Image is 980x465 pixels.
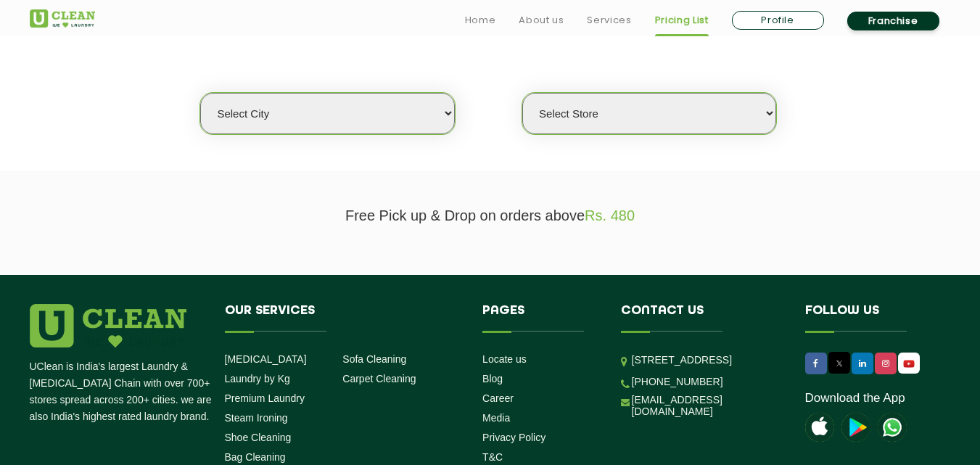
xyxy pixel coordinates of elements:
p: Free Pick up & Drop on orders above [30,207,951,224]
h4: Follow us [805,304,933,332]
a: Bag Cleaning [225,451,286,463]
a: Sofa Cleaning [342,353,406,365]
a: Blog [482,373,503,384]
a: About us [519,12,564,29]
a: Media [482,412,510,424]
h4: Pages [482,304,599,332]
a: Home [465,12,496,29]
img: UClean Laundry and Dry Cleaning [899,356,918,371]
a: Privacy Policy [482,432,545,443]
img: logo.png [30,304,186,347]
a: Locate us [482,353,527,365]
a: Profile [732,11,824,30]
a: [EMAIL_ADDRESS][DOMAIN_NAME] [632,394,783,417]
a: Carpet Cleaning [342,373,416,384]
a: [PHONE_NUMBER] [632,376,723,387]
a: [MEDICAL_DATA] [225,353,307,365]
img: UClean Laundry and Dry Cleaning [878,413,907,442]
img: apple-icon.png [805,413,834,442]
p: [STREET_ADDRESS] [632,352,783,369]
a: Laundry by Kg [225,373,290,384]
a: Download the App [805,391,905,406]
a: Steam Ironing [225,412,288,424]
a: Shoe Cleaning [225,432,292,443]
p: UClean is India's largest Laundry & [MEDICAL_DATA] Chain with over 700+ stores spread across 200+... [30,358,214,425]
a: Career [482,392,514,404]
a: Franchise [847,12,939,30]
a: Premium Laundry [225,392,305,404]
h4: Contact us [621,304,783,332]
span: Rs. 480 [585,207,635,223]
a: Services [587,12,631,29]
a: Pricing List [655,12,709,29]
img: playstoreicon.png [841,413,870,442]
h4: Our Services [225,304,461,332]
img: UClean Laundry and Dry Cleaning [30,9,95,28]
a: T&C [482,451,503,463]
